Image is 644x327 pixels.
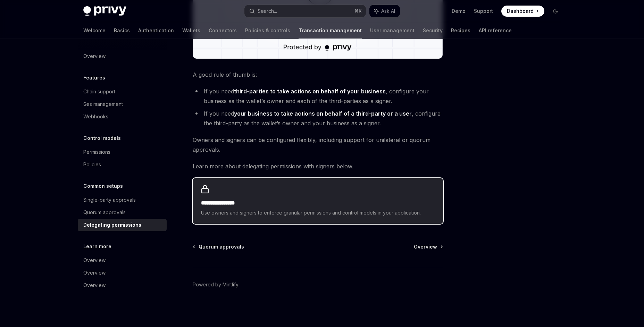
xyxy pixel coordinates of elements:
[193,243,244,250] a: Quorum approvals
[78,85,167,98] a: Chain support
[370,22,415,39] a: User management
[83,182,123,190] h5: Common setups
[78,267,167,279] a: Overview
[354,8,362,14] span: ⌘ K
[193,281,239,288] a: Powered by Mintlify
[114,22,130,39] a: Basics
[83,221,141,229] div: Delegating permissions
[507,8,534,15] span: Dashboard
[201,209,435,217] span: Use owners and signers to enforce granular permissions and control models in your application.
[501,6,544,17] a: Dashboard
[369,5,400,17] button: Ask AI
[78,219,167,231] a: Delegating permissions
[83,256,106,265] div: Overview
[83,281,106,290] div: Overview
[234,88,386,95] strong: third-parties to take actions on behalf of your business
[83,87,115,96] div: Chain support
[83,196,136,204] div: Single-party approvals
[245,22,290,39] a: Policies & controls
[78,206,167,219] a: Quorum approvals
[414,243,437,250] span: Overview
[209,22,237,39] a: Connectors
[423,22,443,39] a: Security
[193,86,443,106] li: If you need , configure your business as the wallet’s owner and each of the third-parties as a si...
[474,8,493,15] a: Support
[83,242,111,251] h5: Learn more
[479,22,512,39] a: API reference
[83,134,121,142] h5: Control models
[199,243,244,250] span: Quorum approvals
[78,110,167,123] a: Webhooks
[244,5,366,17] button: Search...⌘K
[78,158,167,171] a: Policies
[550,6,561,17] button: Toggle dark mode
[78,50,167,62] a: Overview
[193,135,443,154] span: Owners and signers can be configured flexibly, including support for unilateral or quorum approvals.
[234,110,412,117] strong: your business to take actions on behalf of a third-party or a user
[182,22,200,39] a: Wallets
[83,52,106,60] div: Overview
[193,161,443,171] span: Learn more about delegating permissions with signers below.
[193,70,443,79] span: A good rule of thumb is:
[83,100,123,108] div: Gas management
[78,254,167,267] a: Overview
[78,194,167,206] a: Single-party approvals
[83,148,110,156] div: Permissions
[83,74,105,82] h5: Features
[452,8,466,15] a: Demo
[258,7,277,15] div: Search...
[83,22,106,39] a: Welcome
[78,146,167,158] a: Permissions
[193,109,443,128] li: If you need , configure the third-party as the wallet’s owner and your business as a signer.
[138,22,174,39] a: Authentication
[381,8,395,15] span: Ask AI
[83,269,106,277] div: Overview
[78,98,167,110] a: Gas management
[451,22,470,39] a: Recipes
[193,178,443,224] a: **** **** **** *Use owners and signers to enforce granular permissions and control models in your...
[78,279,167,292] a: Overview
[414,243,442,250] a: Overview
[83,112,108,121] div: Webhooks
[83,6,126,16] img: dark logo
[299,22,362,39] a: Transaction management
[83,160,101,169] div: Policies
[83,208,126,217] div: Quorum approvals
